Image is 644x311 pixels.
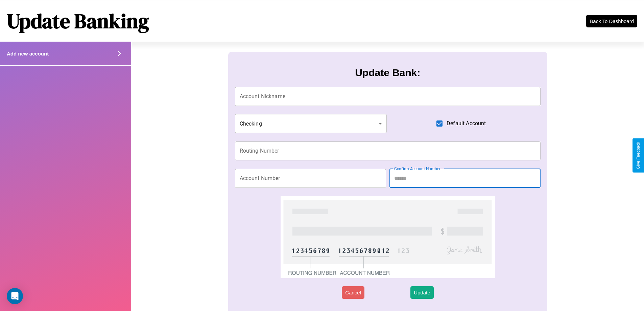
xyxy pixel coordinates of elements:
[355,67,420,79] h3: Update Bank:
[410,286,433,299] button: Update
[7,51,49,57] h4: Add new account
[394,166,440,172] label: Confirm Account Number
[7,7,149,35] h1: Update Banking
[235,114,387,133] div: Checking
[636,142,641,169] div: Give Feedback
[447,119,486,128] span: Default Account
[586,15,637,27] button: Back To Dashboard
[281,196,495,278] img: check
[7,288,23,304] div: Open Intercom Messenger
[342,286,364,299] button: Cancel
